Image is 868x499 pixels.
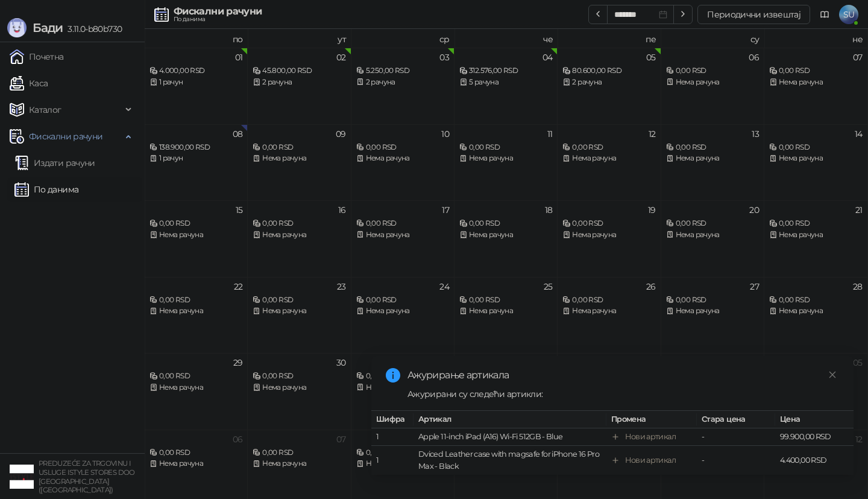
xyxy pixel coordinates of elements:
[547,130,553,138] div: 11
[544,282,553,291] div: 25
[558,200,661,277] td: 2025-09-19
[625,431,676,443] div: Нови артикал
[769,142,862,153] div: 0,00 RSD
[253,65,345,77] div: 45.800,00 RSD
[386,368,400,383] span: info-circle
[697,446,775,475] td: -
[775,446,854,475] td: 4.400,00 RSD
[149,370,242,382] div: 0,00 RSD
[442,206,449,214] div: 17
[666,305,759,317] div: Нема рачуна
[666,65,759,77] div: 0,00 RSD
[174,7,262,16] div: Фискални рачуни
[769,294,862,306] div: 0,00 RSD
[769,65,862,77] div: 0,00 RSD
[253,153,345,164] div: Нема рачуна
[10,45,64,69] a: Почетна
[351,277,454,354] td: 2025-09-24
[29,124,102,148] span: Фискални рачуни
[562,142,655,153] div: 0,00 RSD
[697,5,810,24] button: Периодични извештај
[661,29,764,48] th: су
[338,206,346,214] div: 16
[769,218,862,229] div: 0,00 RSD
[253,77,345,88] div: 2 рачуна
[236,206,243,214] div: 15
[149,153,242,164] div: 1 рачун
[14,177,78,202] a: По данима
[562,218,655,229] div: 0,00 RSD
[661,124,764,201] td: 2025-09-13
[371,428,414,446] td: 1
[33,21,63,35] span: Бади
[749,206,759,214] div: 20
[749,53,759,62] div: 06
[459,77,552,88] div: 5 рачуна
[371,411,414,428] th: Шифра
[661,277,764,354] td: 2025-09-27
[775,411,854,428] th: Цена
[145,200,248,277] td: 2025-09-15
[414,428,606,446] td: Apple 11-inch iPad (A16) Wi-Fi 512GB - Blue
[826,368,839,381] a: Close
[356,370,449,382] div: 0,00 RSD
[661,353,764,430] td: 2025-10-04
[855,435,863,443] div: 12
[459,153,552,164] div: Нема рачуна
[39,459,135,494] small: PREDUZEĆE ZA TRGOVINU I USLUGE ISTYLE STORES DOO [GEOGRAPHIC_DATA] ([GEOGRAPHIC_DATA])
[562,305,655,317] div: Нема рачуна
[414,446,606,475] td: Dviced Leather case with magsafe for iPhone 16 Pro Max - Black
[459,229,552,241] div: Нема рачуна
[666,77,759,88] div: Нема рачуна
[356,229,449,241] div: Нема рачуна
[149,305,242,317] div: Нема рачуна
[454,124,558,201] td: 2025-09-11
[646,282,656,291] div: 26
[853,53,863,62] div: 07
[248,29,351,48] th: ут
[253,294,345,306] div: 0,00 RSD
[439,282,449,291] div: 24
[853,358,863,367] div: 05
[351,48,454,124] td: 2025-09-03
[454,277,558,354] td: 2025-09-25
[351,200,454,277] td: 2025-09-17
[666,294,759,306] div: 0,00 RSD
[562,77,655,88] div: 2 рачуна
[233,358,243,367] div: 29
[10,465,34,489] img: 64x64-companyLogo-77b92cf4-9946-4f36-9751-bf7bb5fd2c7d.png
[149,142,242,153] div: 138.900,00 RSD
[248,277,351,354] td: 2025-09-23
[661,48,764,124] td: 2025-09-06
[839,5,858,24] span: SU
[7,18,27,37] img: Logo
[149,458,242,469] div: Нема рачуна
[337,282,346,291] div: 23
[253,382,345,393] div: Нема рачуна
[769,153,862,164] div: Нема рачуна
[351,124,454,201] td: 2025-09-10
[356,65,449,77] div: 5.250,00 RSD
[646,53,656,62] div: 05
[253,305,345,317] div: Нема рачуна
[248,124,351,201] td: 2025-09-09
[253,142,345,153] div: 0,00 RSD
[253,229,345,241] div: Нема рачуна
[666,153,759,164] div: Нема рачуна
[248,353,351,430] td: 2025-09-30
[625,454,676,466] div: Нови артикал
[356,142,449,153] div: 0,00 RSD
[336,53,346,62] div: 02
[248,48,351,124] td: 2025-09-02
[454,29,558,48] th: че
[145,353,248,430] td: 2025-09-29
[853,282,863,291] div: 28
[356,382,449,393] div: Нема рачуна
[29,98,61,122] span: Каталог
[149,77,242,88] div: 1 рачун
[459,142,552,153] div: 0,00 RSD
[562,294,655,306] div: 0,00 RSD
[441,130,449,138] div: 10
[775,428,854,446] td: 99.900,00 RSD
[407,387,839,401] div: Ажурирани су следећи артикли:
